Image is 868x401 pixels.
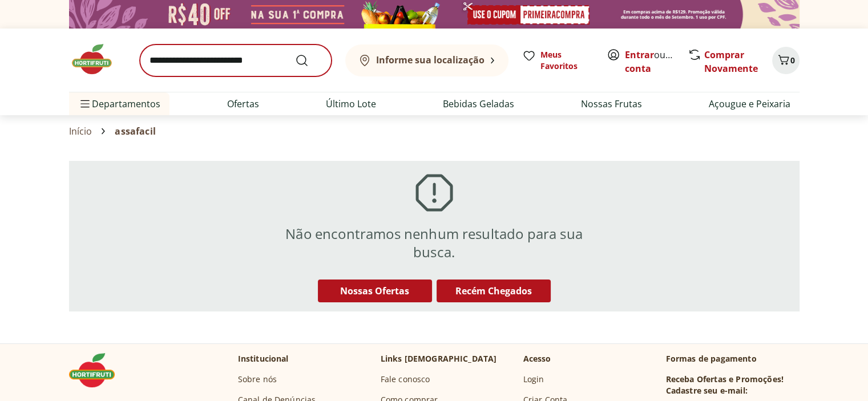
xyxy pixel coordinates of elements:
[78,90,160,118] span: Departamentos
[69,126,92,136] a: Início
[326,97,376,111] a: Último Lote
[318,280,432,302] button: Nossas Ofertas
[78,90,92,118] button: Menu
[381,353,497,364] p: Links [DEMOGRAPHIC_DATA]
[345,44,508,76] button: Informe sua localização
[522,49,593,72] a: Meus Favoritos
[227,97,259,111] a: Ofertas
[115,126,155,136] span: assafacil
[271,225,597,261] h2: Não encontramos nenhum resultado para sua busca.
[376,54,485,66] b: Informe sua localização
[772,47,800,74] button: Carrinho
[666,385,748,396] h3: Cadastre seu e-mail:
[69,353,126,387] img: Hortifruti
[523,374,544,385] a: Login
[381,374,430,385] a: Fale conosco
[625,48,676,75] span: ou
[437,280,551,302] button: Recém Chegados
[581,97,642,111] a: Nossas Frutas
[455,285,532,297] span: Recém Chegados
[295,54,322,67] button: Submit Search
[540,49,593,72] span: Meus Favoritos
[238,374,277,385] a: Sobre nós
[704,48,758,75] a: Comprar Novamente
[443,97,514,111] a: Bebidas Geladas
[523,353,551,364] p: Acesso
[625,48,688,75] a: Criar conta
[140,44,332,76] input: search
[340,285,409,297] span: Nossas Ofertas
[666,374,784,385] h3: Receba Ofertas e Promoções!
[709,97,790,111] a: Açougue e Peixaria
[69,42,126,76] img: Hortifruti
[666,353,800,364] p: Formas de pagamento
[625,48,654,61] a: Entrar
[790,55,795,66] span: 0
[238,353,289,364] p: Institucional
